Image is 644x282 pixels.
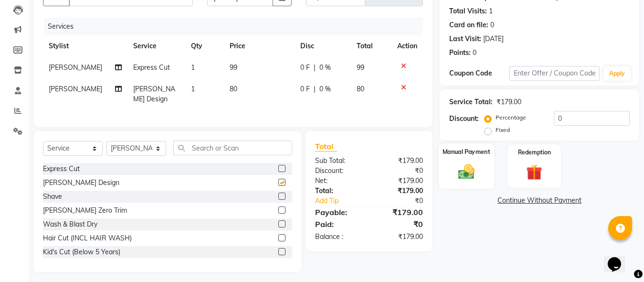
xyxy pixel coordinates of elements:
div: 0 [473,48,476,58]
div: 1 [489,6,493,16]
span: | [314,84,316,94]
div: Card on file: [449,20,488,30]
label: Manual Payment [443,147,490,156]
th: Disc [295,35,351,57]
div: Discount: [308,166,369,176]
div: Last Visit: [449,34,481,44]
span: [PERSON_NAME] [49,63,102,72]
div: Hair Cut (INCL HAIR WASH) [43,233,132,243]
span: 99 [230,63,237,72]
span: Total [315,141,337,152]
img: _cash.svg [453,162,480,181]
div: ₹179.00 [369,176,430,186]
div: ₹179.00 [369,186,430,196]
span: 1 [191,85,195,93]
div: [DATE] [483,34,504,44]
th: Qty [185,35,224,57]
div: Balance : [308,232,369,242]
div: Sub Total: [308,156,369,166]
div: Paid: [308,218,369,230]
span: 0 F [300,63,310,73]
label: Fixed [496,126,510,134]
th: Stylist [43,35,127,57]
span: 80 [230,85,237,93]
input: Search or Scan [173,141,292,155]
div: Shave [43,192,62,202]
a: Add Tip [308,196,379,206]
div: ₹0 [379,196,430,206]
span: 99 [357,63,364,72]
div: [PERSON_NAME] Design [43,178,119,188]
div: Wash & Blast Dry [43,219,97,229]
div: 0 [490,20,494,30]
div: Discount: [449,114,479,124]
span: 1 [191,63,195,72]
span: Express Cut [133,63,170,72]
div: ₹179.00 [496,97,521,107]
span: 80 [357,85,364,93]
span: 0 % [319,63,331,73]
th: Action [391,35,423,57]
span: [PERSON_NAME] Design [133,85,175,103]
span: 0 % [319,84,331,94]
a: Continue Without Payment [442,195,637,206]
label: Redemption [518,148,551,157]
button: Apply [603,66,631,81]
div: Net: [308,176,369,186]
div: Services [44,18,430,35]
th: Price [224,35,295,57]
span: | [314,63,316,73]
div: Coupon Code [449,68,509,78]
div: ₹179.00 [369,232,430,242]
div: ₹179.00 [369,206,430,218]
div: Points: [449,48,471,58]
input: Enter Offer / Coupon Code [509,66,600,81]
div: Express Cut [43,164,80,174]
div: Total Visits: [449,6,487,16]
span: 0 F [300,84,310,94]
th: Service [127,35,186,57]
label: Percentage [496,113,526,122]
div: Service Total: [449,97,493,107]
div: [PERSON_NAME] Zero Trim [43,206,127,216]
span: [PERSON_NAME] [49,85,102,93]
div: Kid's Cut (Below 5 Years) [43,247,120,257]
div: Payable: [308,206,369,218]
div: ₹0 [369,218,430,230]
th: Total [351,35,391,57]
div: ₹0 [369,166,430,176]
iframe: chat widget [604,244,634,272]
div: ₹179.00 [369,156,430,166]
img: _gift.svg [521,163,547,182]
div: Total: [308,186,369,196]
